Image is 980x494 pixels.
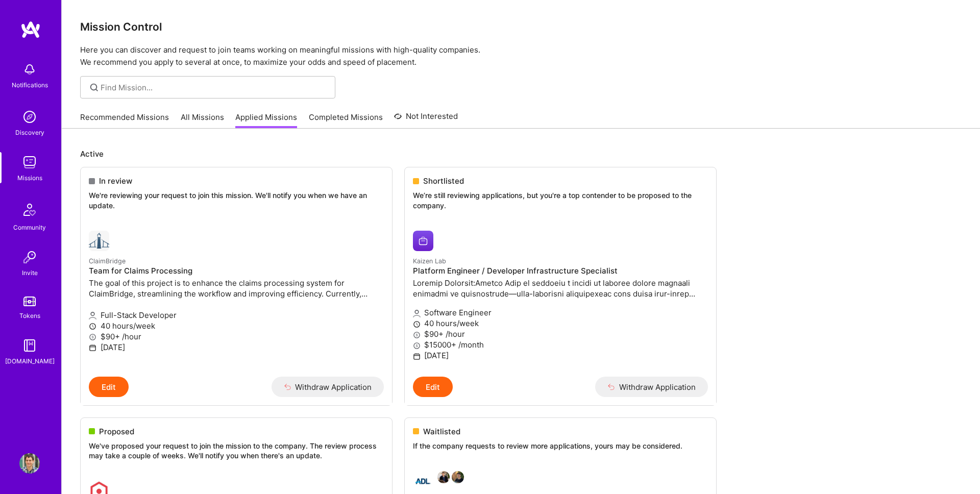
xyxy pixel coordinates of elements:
[235,112,297,129] a: Applied Missions
[413,257,446,265] small: Kaizen Lab
[423,426,460,437] span: Waitlisted
[413,331,421,339] i: icon MoneyGray
[89,231,109,251] img: ClaimBridge company logo
[89,323,96,330] i: icon Clock
[413,339,708,350] p: $15000+ /month
[15,127,44,138] div: Discovery
[452,471,464,483] img: Omer Hochman
[413,231,433,251] img: Kaizen Lab company logo
[413,318,708,329] p: 40 hours/week
[19,152,40,172] img: teamwork
[595,377,708,397] button: Withdraw Application
[89,257,126,265] small: ClaimBridge
[23,297,36,306] img: tokens
[22,267,38,278] div: Invite
[89,331,384,342] p: $90+ /hour
[89,310,384,320] p: Full-Stack Developer
[80,112,169,129] a: Recommended Missions
[80,44,962,68] p: Here you can discover and request to join teams working on meaningful missions with high-quality ...
[413,190,708,210] p: We’re still reviewing applications, but you're a top contender to be proposed to the company.
[272,377,384,397] button: Withdraw Application
[309,112,383,129] a: Completed Missions
[17,172,42,183] div: Missions
[437,471,450,483] img: Elon Salfati
[413,307,708,318] p: Software Engineer
[413,320,421,328] i: icon Clock
[413,342,421,350] i: icon MoneyGray
[89,342,384,353] p: [DATE]
[181,112,224,129] a: All Missions
[17,453,42,474] a: User Avatar
[19,107,40,127] img: discovery
[413,329,708,339] p: $90+ /hour
[19,453,40,474] img: User Avatar
[99,176,132,186] span: In review
[413,353,421,360] i: icon Calendar
[89,441,384,461] p: We've proposed your request to join the mission to the company. The review process may take a cou...
[5,356,55,366] div: [DOMAIN_NAME]
[89,266,384,276] h4: Team for Claims Processing
[99,426,134,437] span: Proposed
[413,377,453,397] button: Edit
[413,266,708,276] h4: Platform Engineer / Developer Infrastructure Specialist
[89,312,96,319] i: icon Applicant
[405,223,716,377] a: Kaizen Lab company logoKaizen LabPlatform Engineer / Developer Infrastructure SpecialistLoremip D...
[19,59,40,80] img: bell
[19,335,40,356] img: guide book
[413,471,433,491] img: Anti-Defamation League company logo
[89,377,129,397] button: Edit
[13,222,46,233] div: Community
[80,149,962,159] p: Active
[88,82,100,93] i: icon SearchGrey
[423,176,464,186] span: Shortlisted
[413,350,708,361] p: [DATE]
[19,310,40,321] div: Tokens
[101,82,328,93] input: Find Mission...
[89,333,96,341] i: icon MoneyGray
[89,278,384,299] p: The goal of this project is to enhance the claims processing system for ClaimBridge, streamlining...
[81,223,392,377] a: ClaimBridge company logoClaimBridgeTeam for Claims ProcessingThe goal of this project is to enhan...
[89,344,96,352] i: icon Calendar
[17,197,42,222] img: Community
[19,247,40,267] img: Invite
[20,20,41,39] img: logo
[89,190,384,210] p: We're reviewing your request to join this mission. We'll notify you when we have an update.
[413,310,421,317] i: icon Applicant
[413,441,708,451] p: If the company requests to review more applications, yours may be considered.
[413,278,708,299] p: Loremip Dolorsit:Ametco Adip el seddoeiu t incidi ut laboree dolore magnaali enimadmi ve quisnost...
[80,20,962,33] h3: Mission Control
[12,80,48,90] div: Notifications
[394,110,458,129] a: Not Interested
[89,320,384,331] p: 40 hours/week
